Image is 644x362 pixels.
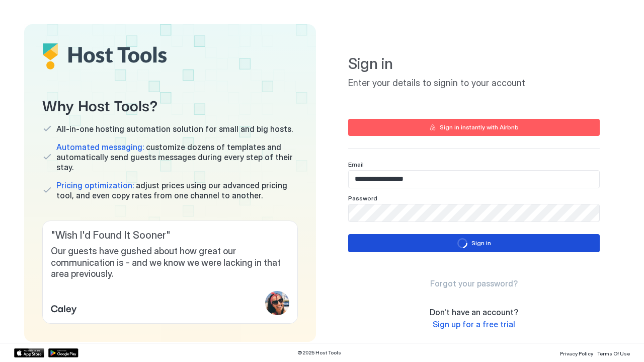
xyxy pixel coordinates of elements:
span: Automated messaging: [56,142,144,152]
a: Terms Of Use [597,347,630,358]
a: Sign up for a free trial [433,319,515,330]
span: Privacy Policy [560,350,593,356]
a: Forgot your password? [430,278,518,289]
a: Privacy Policy [560,347,593,358]
span: customize dozens of templates and automatically send guests messages during every step of their s... [56,142,298,172]
div: Sign in [471,239,491,248]
iframe: Intercom live chat [10,328,34,352]
input: Input Field [349,171,599,188]
div: profile [265,291,289,315]
div: loading [457,238,467,248]
div: Sign in instantly with Airbnb [440,123,519,132]
span: Sign in [348,54,600,74]
span: Caley [51,300,77,315]
span: © 2025 Host Tools [297,349,341,356]
span: All-in-one hosting automation solution for small and big hosts. [56,124,293,134]
span: " Wish I'd Found It Sooner " [51,229,289,242]
span: Enter your details to signin to your account [348,78,600,89]
span: Pricing optimization: [56,180,134,190]
span: adjust prices using our advanced pricing tool, and even copy rates from one channel to another. [56,180,298,200]
a: Google Play Store [48,348,78,357]
button: loadingSign in [348,234,600,252]
button: Sign in instantly with Airbnb [348,119,600,136]
span: Terms Of Use [597,350,630,356]
span: Don't have an account? [430,307,518,317]
span: Why Host Tools? [42,93,298,116]
span: Password [348,194,377,202]
a: App Store [14,348,44,357]
span: Our guests have gushed about how great our communication is - and we know we were lacking in that... [51,246,289,280]
span: Email [348,161,364,168]
input: Input Field [349,204,599,222]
